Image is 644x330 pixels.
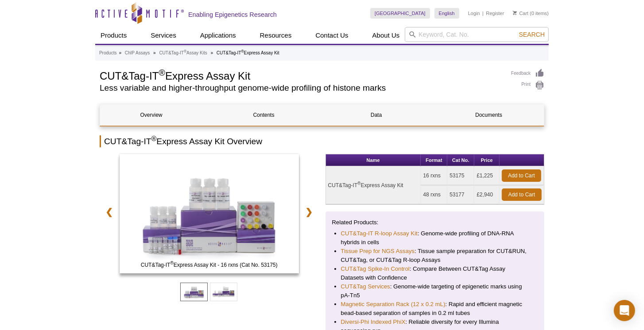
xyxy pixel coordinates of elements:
a: About Us [367,27,405,44]
a: [GEOGRAPHIC_DATA] [370,8,430,19]
li: : Compare Between CUT&Tag Assay Datasets with Confidence [341,265,529,282]
sup: ® [171,261,174,265]
li: : Genome-wide profiling of DNA-RNA hybrids in cells [341,229,529,247]
li: : Genome-wide targeting of epigenetic marks using pA-Tn5 [341,282,529,300]
a: Applications [195,27,241,44]
a: Documents [438,104,540,126]
a: Contact Us [310,27,353,44]
a: ❮ [100,202,119,222]
h1: CUT&Tag-IT Express Assay Kit [100,69,502,82]
td: £1,225 [474,166,500,185]
input: Keyword, Cat. No. [405,27,549,42]
a: CUT&Tag Services [341,282,390,291]
li: » [153,50,156,55]
a: Services [145,27,182,44]
sup: ® [159,68,165,77]
th: Name [326,154,421,166]
td: CUT&Tag-IT Express Assay Kit [326,166,421,204]
a: CUT&Tag Spike-In Control [341,265,410,273]
li: : Rapid and efficient magnetic bead-based separation of samples in 0.2 ml tubes [341,300,529,318]
a: Print [511,81,544,90]
a: Contents [213,104,315,126]
a: Login [468,10,480,16]
div: Open Intercom Messenger [614,300,635,321]
a: Products [95,27,132,44]
h2: Enabling Epigenetics Research [188,11,277,19]
a: Magnetic Separation Rack (12 x 0.2 mL) [341,300,446,309]
span: CUT&Tag-IT Express Assay Kit - 16 rxns (Cat No. 53175) [121,261,297,269]
li: (0 items) [513,8,549,19]
a: Data [325,104,427,126]
a: Overview [100,104,202,126]
li: » [211,50,213,55]
a: CUT&Tag-IT®Assay Kits [159,49,207,57]
a: CUT&Tag-IT Express Assay Kit - 16 rxns [120,154,299,276]
th: Format [421,154,447,166]
button: Search [516,31,547,38]
li: : Tissue sample preparation for CUT&RUN, CUT&Tag, or CUT&Tag R-loop Assays [341,247,529,265]
th: Cat No. [447,154,474,166]
p: Related Products: [332,218,538,227]
span: Search [519,31,545,38]
li: » [119,50,121,55]
li: | [482,8,484,19]
h2: CUT&Tag-IT Express Assay Kit Overview [100,135,544,147]
a: Add to Cart [502,188,542,201]
td: 16 rxns [421,166,447,185]
a: Diversi-Phi Indexed PhiX [341,318,406,326]
sup: ® [184,49,186,54]
sup: ® [357,181,361,186]
sup: ® [241,49,244,54]
a: ❯ [300,202,319,222]
img: CUT&Tag-IT Express Assay Kit - 16 rxns [120,154,299,273]
td: 53175 [447,166,474,185]
a: Add to Cart [502,169,541,182]
th: Price [474,154,500,166]
td: £2,940 [474,185,500,204]
a: CUT&Tag-IT R-loop Assay Kit [341,229,418,238]
a: Tissue Prep for NGS Assays [341,247,415,256]
a: Products [99,49,116,57]
a: ChIP Assays [125,49,150,57]
a: English [435,8,459,19]
sup: ® [151,135,157,142]
img: Your Cart [513,11,517,15]
h2: Less variable and higher-throughput genome-wide profiling of histone marks [100,84,502,92]
li: CUT&Tag-IT Express Assay Kit [217,50,279,55]
a: Resources [255,27,297,44]
td: 53177 [447,185,474,204]
a: Register [486,10,504,16]
td: 48 rxns [421,185,447,204]
a: Feedback [511,69,544,78]
a: Cart [513,10,528,16]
